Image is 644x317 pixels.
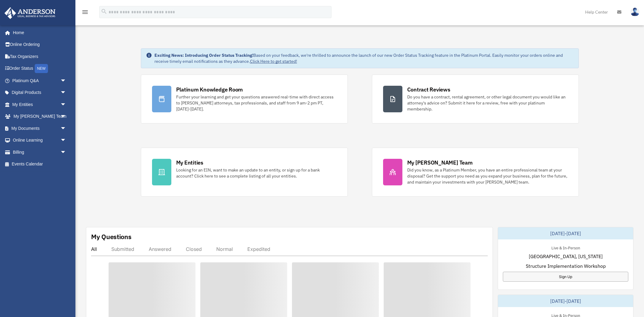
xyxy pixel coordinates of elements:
a: My Entities Looking for an EIN, want to make an update to an entity, or sign up for a bank accoun... [141,148,348,197]
div: Further your learning and get your questions answered real-time with direct access to [PERSON_NAM... [176,94,337,112]
span: Structure Implementation Workshop [526,262,606,270]
div: Did you know, as a Platinum Member, you have an entire professional team at your disposal? Get th... [407,167,568,185]
div: Answered [149,246,171,252]
img: User Pic [630,8,639,16]
a: menu [81,11,89,16]
a: Sign Up [503,272,628,282]
div: Normal [216,246,233,252]
a: My Entitiesarrow_drop_down [4,98,75,110]
a: Contract Reviews Do you have a contract, rental agreement, or other legal document you would like... [372,75,579,123]
div: [DATE]-[DATE] [498,227,633,239]
div: Expedited [247,246,270,252]
div: Contract Reviews [407,86,450,93]
strong: Exciting News: Introducing Order Status Tracking! [154,53,253,58]
span: arrow_drop_down [60,134,72,147]
span: arrow_drop_down [60,75,72,87]
div: All [91,246,97,252]
a: Platinum Knowledge Room Further your learning and get your questions answered real-time with dire... [141,75,348,123]
span: arrow_drop_down [60,98,72,111]
div: Do you have a contract, rental agreement, or other legal document you would like an attorney's ad... [407,94,568,112]
a: Online Learningarrow_drop_down [4,134,75,146]
div: Based on your feedback, we're thrilled to announce the launch of our new Order Status Tracking fe... [154,52,574,64]
a: Click Here to get started! [250,59,297,64]
div: [DATE]-[DATE] [498,295,633,307]
a: My [PERSON_NAME] Teamarrow_drop_down [4,110,75,123]
a: My Documentsarrow_drop_down [4,122,75,134]
span: arrow_drop_down [60,87,72,99]
img: Anderson Advisors Platinum Portal [3,7,57,19]
a: My [PERSON_NAME] Team Did you know, as a Platinum Member, you have an entire professional team at... [372,148,579,197]
div: Live & In-Person [547,244,585,251]
div: NEW [35,64,48,73]
i: search [101,8,107,15]
a: Online Ordering [4,39,75,51]
i: menu [81,8,89,16]
a: Order StatusNEW [4,62,75,75]
div: My Entities [176,159,203,166]
a: Digital Productsarrow_drop_down [4,87,75,99]
a: Billingarrow_drop_down [4,146,75,158]
span: arrow_drop_down [60,122,72,135]
div: My Questions [91,232,132,241]
div: Looking for an EIN, want to make an update to an entity, or sign up for a bank account? Click her... [176,167,337,179]
span: arrow_drop_down [60,146,72,158]
a: Home [4,27,72,39]
div: My [PERSON_NAME] Team [407,159,473,166]
div: Closed [186,246,202,252]
a: Tax Organizers [4,50,75,62]
a: Platinum Q&Aarrow_drop_down [4,75,75,87]
div: Platinum Knowledge Room [176,86,243,93]
div: Submitted [111,246,134,252]
span: [GEOGRAPHIC_DATA], [US_STATE] [529,253,603,260]
span: arrow_drop_down [60,110,72,123]
a: Events Calendar [4,158,75,170]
